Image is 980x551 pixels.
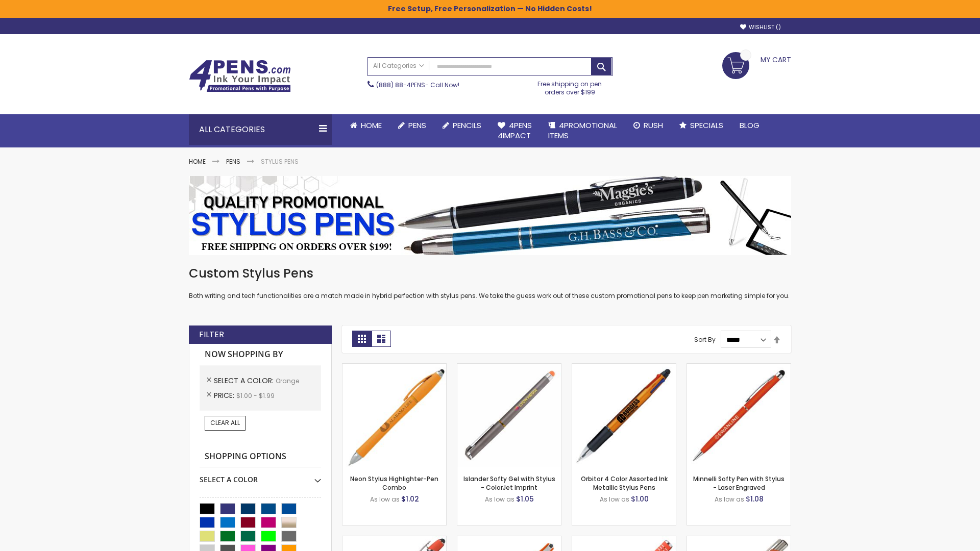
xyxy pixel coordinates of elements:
[200,467,321,485] div: Select A Color
[352,331,372,347] strong: Grid
[693,474,785,491] a: Minnelli Softy Pen with Stylus - Laser Engraved
[457,364,561,467] img: Islander Softy Gel with Stylus - ColorJet Imprint-Orange
[214,375,276,386] span: Select A Color
[572,364,676,467] img: Orbitor 4 Color Assorted Ink Metallic Stylus Pens-Orange
[485,495,514,504] span: As low as
[457,536,561,544] a: Avendale Velvet Touch Stylus Gel Pen-Orange
[361,120,382,131] span: Home
[373,62,424,70] span: All Categories
[463,474,555,491] a: Islander Softy Gel with Stylus - ColorJet Imprint
[189,114,332,145] div: All Categories
[205,416,246,430] a: Clear All
[694,335,716,344] label: Sort By
[342,114,390,137] a: Home
[548,120,617,141] span: 4PROMOTIONAL ITEMS
[376,81,459,89] span: - Call Now!
[687,364,791,467] img: Minnelli Softy Pen with Stylus - Laser Engraved-Orange
[671,114,731,137] a: Specials
[390,114,434,137] a: Pens
[370,495,400,504] span: As low as
[581,474,668,491] a: Orbitor 4 Color Assorted Ink Metallic Stylus Pens
[189,60,291,92] img: 4Pens Custom Pens and Promotional Products
[342,536,446,544] a: 4P-MS8B-Orange
[457,363,561,372] a: Islander Softy Gel with Stylus - ColorJet Imprint-Orange
[540,114,625,147] a: 4PROMOTIONALITEMS
[236,391,275,400] span: $1.00 - $1.99
[600,495,629,504] span: As low as
[489,114,540,147] a: 4Pens4impact
[342,364,446,467] img: Neon Stylus Highlighter-Pen Combo-Orange
[261,157,299,166] strong: Stylus Pens
[350,474,438,491] a: Neon Stylus Highlighter-Pen Combo
[199,329,224,340] strong: Filter
[200,446,321,468] strong: Shopping Options
[189,157,206,166] a: Home
[715,495,744,504] span: As low as
[408,120,426,131] span: Pens
[572,536,676,544] a: Marin Softy Pen with Stylus - Laser Engraved-Orange
[434,114,489,137] a: Pencils
[746,494,764,504] span: $1.08
[731,114,768,137] a: Blog
[740,120,759,131] span: Blog
[687,363,791,372] a: Minnelli Softy Pen with Stylus - Laser Engraved-Orange
[498,120,532,141] span: 4Pens 4impact
[342,363,446,372] a: Neon Stylus Highlighter-Pen Combo-Orange
[740,23,781,31] a: Wishlist
[631,494,649,504] span: $1.00
[572,363,676,372] a: Orbitor 4 Color Assorted Ink Metallic Stylus Pens-Orange
[214,390,236,400] span: Price
[401,494,419,504] span: $1.02
[516,494,534,504] span: $1.05
[690,120,723,131] span: Specials
[687,536,791,544] a: Tres-Chic Softy Brights with Stylus Pen - Laser-Orange
[276,377,299,385] span: Orange
[376,81,425,89] a: (888) 88-4PENS
[453,120,481,131] span: Pencils
[210,418,240,427] span: Clear All
[200,344,321,365] strong: Now Shopping by
[527,76,613,96] div: Free shipping on pen orders over $199
[226,157,240,166] a: Pens
[189,265,791,282] h1: Custom Stylus Pens
[189,265,791,300] div: Both writing and tech functionalities are a match made in hybrid perfection with stylus pens. We ...
[189,176,791,255] img: Stylus Pens
[644,120,663,131] span: Rush
[625,114,671,137] a: Rush
[368,58,429,74] a: All Categories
